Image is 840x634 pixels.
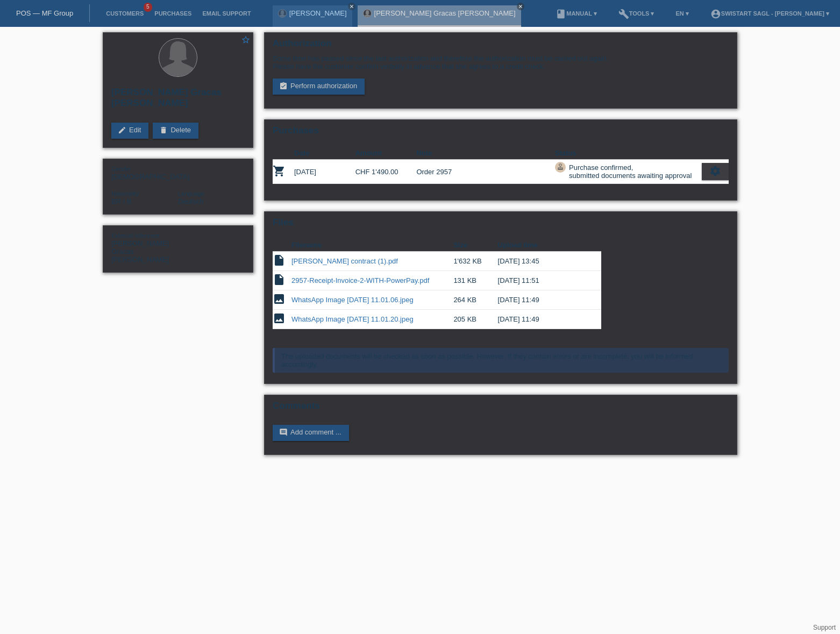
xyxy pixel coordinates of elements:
[273,38,729,54] h2: Authorization
[111,123,148,139] a: editEdit
[556,9,566,19] i: book
[498,252,586,271] td: [DATE] 13:45
[613,10,660,17] a: buildTools ▾
[273,125,729,141] h2: Purchases
[273,425,349,441] a: commentAdd comment ...
[349,4,354,9] i: close
[273,401,729,417] h2: Comments
[618,9,629,19] i: build
[813,624,836,631] a: Support
[453,239,497,252] th: Size
[709,165,721,177] i: settings
[517,3,524,10] a: close
[178,197,204,205] span: Deutsch
[416,160,555,184] td: Order 2957
[111,190,139,197] span: Nationality
[273,79,365,95] a: assignment_turned_inPerform authorization
[498,290,586,310] td: [DATE] 11:49
[710,9,721,19] i: account_circle
[111,165,178,181] div: [DEMOGRAPHIC_DATA]
[273,254,286,267] i: insert_drive_file
[101,10,149,17] a: Customers
[153,123,198,139] a: deleteDelete
[273,348,729,373] div: The uploaded documents will be checked as soon as possible. However, if they contain errors or ar...
[291,276,429,284] a: 2957-Receipt-Invoice-2-WITH-PowerPay.pdf
[273,54,729,70] div: Some time has passed since the last authorization and therefore the authorization must be carried...
[355,147,417,160] th: Amount
[518,4,523,9] i: close
[550,10,602,17] a: bookManual ▾
[498,271,586,290] td: [DATE] 11:51
[16,9,73,17] a: POS — MF Group
[111,87,245,114] h2: [PERSON_NAME] Gracas [PERSON_NAME]
[279,428,288,437] i: comment
[453,310,497,329] td: 205 KB
[241,35,251,45] i: star_border
[291,296,414,304] a: WhatsApp Image [DATE] 11.01.06.jpeg
[273,165,286,177] i: POSP00026942
[273,217,729,233] h2: Files
[144,3,152,12] span: 5
[555,147,702,160] th: Status
[111,197,132,205] span: Brazil / B / 20.10.2016
[566,162,692,181] div: Purchase confirmed, submitted documents awaiting approval
[294,160,355,184] td: [DATE]
[111,232,160,239] span: External reference
[453,252,497,271] td: 1'632 KB
[294,147,355,160] th: Date
[498,239,586,252] th: Upload time
[705,10,835,17] a: account_circleSwistart Sagl - [PERSON_NAME] ▾
[289,9,347,17] a: [PERSON_NAME]
[241,35,251,46] a: star_border
[111,231,178,263] div: [PERSON_NAME] Gracas [PERSON_NAME]
[178,190,204,197] span: Language
[557,163,564,170] i: approval
[348,3,355,10] a: close
[374,9,516,17] a: [PERSON_NAME] Gracas [PERSON_NAME]
[291,239,453,252] th: Filename
[355,160,417,184] td: CHF 1'490.00
[671,10,694,17] a: EN ▾
[291,315,414,323] a: WhatsApp Image [DATE] 11.01.20.jpeg
[291,257,398,265] a: [PERSON_NAME] contract (1).pdf
[279,82,288,90] i: assignment_turned_in
[111,166,131,172] span: Gender
[159,126,168,134] i: delete
[273,312,286,325] i: image
[453,290,497,310] td: 264 KB
[273,273,286,286] i: insert_drive_file
[416,147,555,160] th: Note
[149,10,197,17] a: Purchases
[197,10,256,17] a: Email Support
[118,126,126,134] i: edit
[453,271,497,290] td: 131 KB
[273,293,286,305] i: image
[498,310,586,329] td: [DATE] 11:49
